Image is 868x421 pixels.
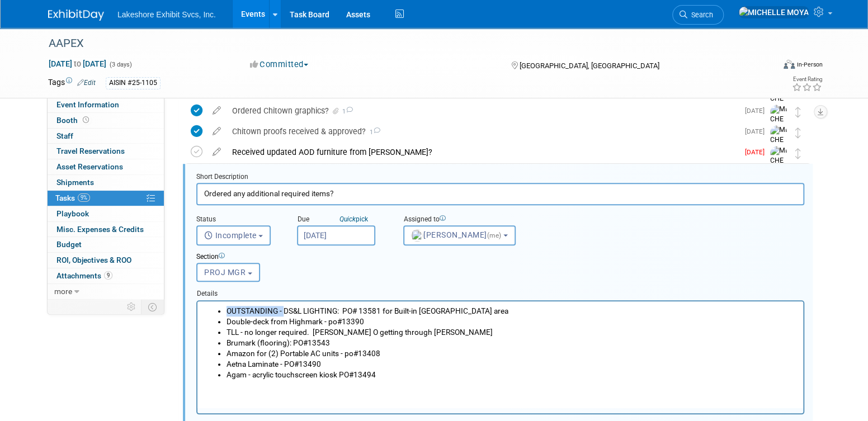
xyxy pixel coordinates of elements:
div: In-Person [796,60,823,69]
button: PROJ MGR [196,263,260,282]
input: Due Date [297,225,375,245]
span: Booth not reserved yet [81,116,91,124]
div: Event Format [707,58,823,75]
span: [PERSON_NAME] [411,230,503,239]
input: Name of task or a short description [196,183,804,205]
div: Chitown proofs received & approved? [227,122,738,141]
td: Toggle Event Tabs [141,300,164,314]
div: AAPEX [45,34,757,54]
a: Budget [48,237,164,252]
a: more [48,284,164,299]
div: Assigned to [403,215,542,225]
a: ROI, Objectives & ROO [48,253,164,268]
span: Shipments [56,178,94,187]
img: MICHELLE MOYA [770,105,787,154]
a: Attachments9 [48,268,164,283]
span: Asset Reservations [56,162,123,171]
a: Shipments [48,175,164,190]
a: edit [207,126,227,136]
span: Misc. Expenses & Credits [56,225,144,234]
img: MICHELLE MOYA [770,146,787,195]
span: Search [687,11,713,19]
span: 9 [104,271,112,280]
span: Travel Reservations [56,146,125,155]
a: Edit [77,79,96,87]
div: Details [196,284,804,300]
img: Format-Inperson.png [784,60,795,69]
span: [DATE] [745,148,770,156]
div: Event Rating [792,77,822,82]
button: Incomplete [196,225,271,245]
div: Short Description [196,172,804,183]
a: Event Information [48,97,164,112]
span: 1 [366,129,380,136]
span: [DATE] [745,107,770,115]
button: [PERSON_NAME](me) [403,225,516,245]
div: Section [196,252,752,263]
span: Budget [56,240,82,249]
button: Committed [246,59,313,70]
a: Tasks9% [48,191,164,206]
span: Playbook [56,209,89,218]
span: Attachments [56,271,112,280]
img: MICHELLE MOYA [770,125,787,174]
i: Move task [795,127,801,138]
span: (me) [487,231,502,239]
a: Search [672,5,724,25]
td: Personalize Event Tab Strip [122,300,141,314]
span: 1 [341,108,353,115]
img: MICHELLE MOYA [738,6,809,18]
span: to [72,59,83,68]
a: Misc. Expenses & Credits [48,222,164,237]
span: Incomplete [204,231,257,240]
span: (3 days) [108,61,132,68]
td: Tags [48,77,96,89]
div: Status [196,215,280,225]
i: Quick [339,215,356,223]
span: ROI, Objectives & ROO [56,256,131,264]
span: 9% [78,193,90,202]
a: Staff [48,129,164,144]
img: ExhibitDay [48,10,104,21]
i: Move task [795,148,801,159]
span: PROJ MGR [204,268,246,277]
a: Quickpick [337,215,370,224]
a: Asset Reservations [48,159,164,174]
span: Event Information [56,100,119,109]
a: Travel Reservations [48,144,164,159]
span: [DATE] [745,127,770,135]
span: Lakeshore Exhibit Svcs, Inc. [117,10,216,19]
iframe: Rich Text Area [197,301,803,408]
a: Booth [48,113,164,128]
div: Ordered Chitown graphics? [227,101,738,120]
i: Move task [795,107,801,117]
span: [DATE] [DATE] [48,59,107,69]
span: Tasks [55,193,90,202]
a: Playbook [48,206,164,221]
span: [GEOGRAPHIC_DATA], [GEOGRAPHIC_DATA] [519,62,659,70]
span: more [54,287,72,296]
a: edit [207,106,227,116]
span: Staff [56,131,73,140]
span: Booth [56,116,91,125]
a: edit [207,147,227,157]
div: AISIN #25-1105 [106,77,161,89]
div: Due [297,215,386,225]
div: Received updated AOD furniture from [PERSON_NAME]? [227,143,738,162]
